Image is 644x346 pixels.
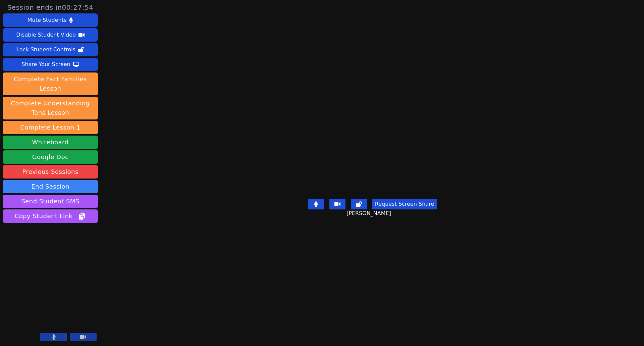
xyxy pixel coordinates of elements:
div: Lock Student Controls [16,44,75,55]
span: Session ends in [7,3,94,12]
a: Google Doc [3,150,98,164]
button: Copy Student Link [3,209,98,223]
div: Mute Students [28,15,66,26]
button: Complete Understanding Tens Lesson [3,97,98,119]
button: Complete Lesson 1 [3,121,98,134]
button: Lock Student Controls [3,43,98,56]
button: Mute Students [3,13,98,27]
time: 00:27:54 [62,3,94,11]
button: Share Your Screen [3,58,98,71]
button: End Session [3,180,98,193]
button: Whiteboard [3,136,98,149]
a: Previous Sessions [3,165,98,179]
div: Disable Student Video [16,30,75,40]
span: [PERSON_NAME] [346,209,393,217]
button: Complete Fact Families Lesson [3,72,98,95]
div: Share Your Screen [21,59,70,70]
span: Copy Student Link [15,211,86,221]
button: Send Student SMS [3,195,98,208]
button: Disable Student Video [3,28,98,42]
button: Request Screen Share [372,199,437,209]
